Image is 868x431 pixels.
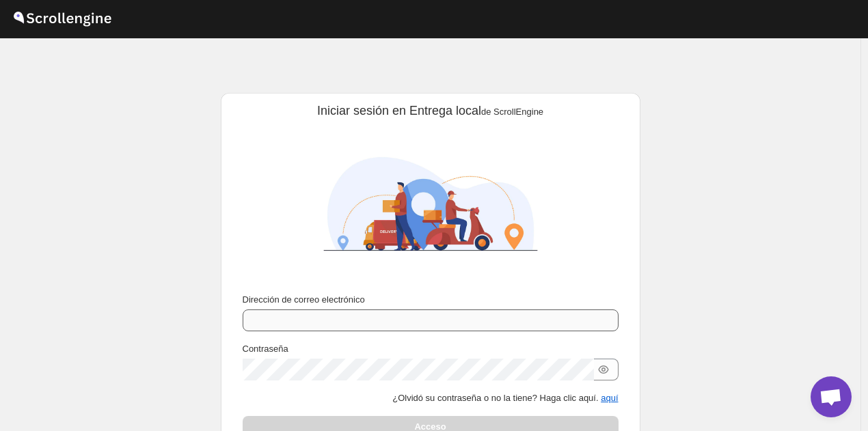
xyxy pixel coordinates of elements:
[481,107,543,117] font: de ScrollEngine
[601,393,618,403] button: aquí
[317,104,481,117] font: Iniciar sesión en Entrega local
[311,124,550,283] img: ScrollEngine
[243,344,288,354] font: Contraseña
[811,376,852,417] a: Chat abierto
[243,294,365,305] font: Dirección de correo electrónico
[392,393,598,403] font: ¿Olvidó su contraseña o no la tiene? Haga clic aquí.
